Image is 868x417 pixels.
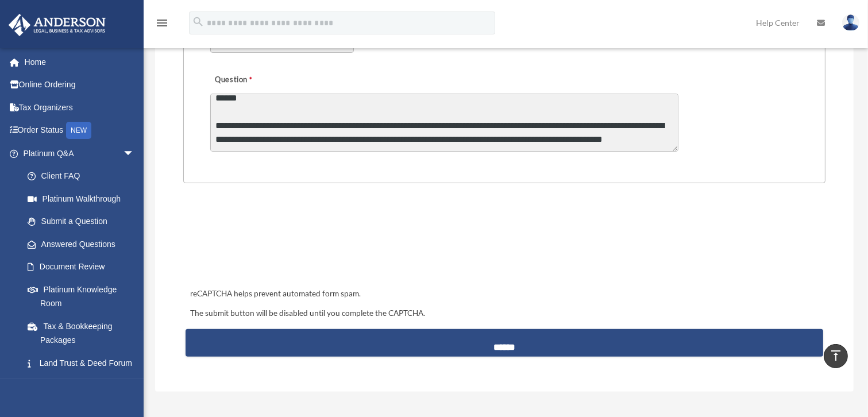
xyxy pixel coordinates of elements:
[16,256,152,279] a: Document Review
[8,74,152,96] a: Online Ordering
[16,233,152,256] a: Answered Questions
[8,142,152,165] a: Platinum Q&Aarrow_drop_down
[16,187,152,210] a: Platinum Walkthrough
[186,287,824,301] div: reCAPTCHA helps prevent automated form spam.
[829,349,843,362] i: vertical_align_top
[16,278,152,315] a: Platinum Knowledge Room
[8,119,152,142] a: Order StatusNEW
[192,16,205,28] i: search
[123,142,146,165] span: arrow_drop_down
[16,165,152,188] a: Client FAQ
[16,315,152,352] a: Tax & Bookkeeping Packages
[842,14,859,31] img: User Pic
[155,20,169,30] a: menu
[66,122,91,139] div: NEW
[186,307,824,321] div: The submit button will be disabled until you complete the CAPTCHA.
[8,51,152,74] a: Home
[8,96,152,119] a: Tax Organizers
[16,374,152,397] a: Portal Feedback
[16,210,146,233] a: Submit a Question
[824,344,848,368] a: vertical_align_top
[16,352,152,374] a: Land Trust & Deed Forum
[210,72,299,88] label: Question
[187,219,361,264] iframe: reCAPTCHA
[155,16,169,30] i: menu
[5,14,109,36] img: Anderson Advisors Platinum Portal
